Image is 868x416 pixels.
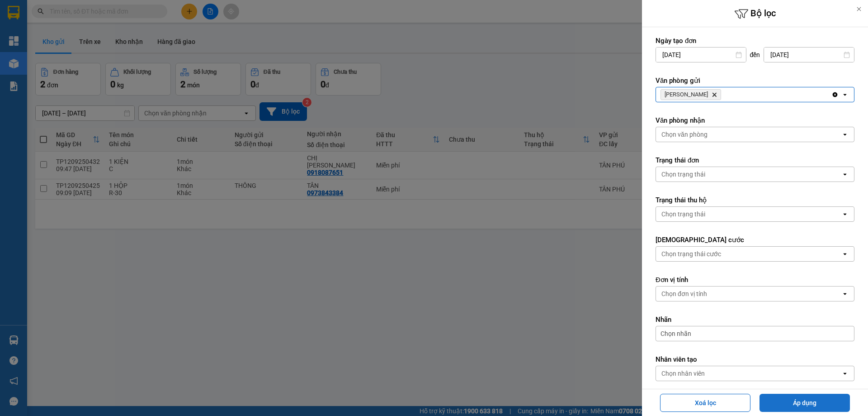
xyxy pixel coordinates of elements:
[723,90,724,99] input: Selected TAM QUAN.
[660,89,721,100] span: TAM QUAN, close by backspace
[656,76,854,85] label: Văn phòng gửi
[764,48,854,62] input: Select a date.
[841,210,849,218] svg: open
[656,355,854,364] label: Nhân viên tạo
[841,290,849,297] svg: open
[841,171,849,178] svg: open
[59,28,131,50] div: CHỊ [PERSON_NAME]
[665,91,708,98] span: TAM QUAN
[642,7,868,21] h6: Bộ lọc
[59,8,131,28] div: [PERSON_NAME]
[759,394,850,412] button: Áp dụng
[8,9,22,18] span: Gửi:
[661,249,721,258] div: Chọn trạng thái cước
[712,92,717,97] svg: Delete
[841,131,849,138] svg: open
[656,315,854,324] label: Nhãn
[59,8,80,17] span: Nhận:
[661,210,705,219] div: Chọn trạng thái
[661,289,707,298] div: Chọn đơn vị tính
[656,196,854,205] label: Trạng thái thu hộ
[750,50,760,59] span: đến
[656,275,854,284] label: Đơn vị tính
[841,250,849,258] svg: open
[841,370,849,377] svg: open
[8,8,52,29] div: TÂN PHÚ
[831,91,839,98] svg: Clear all
[841,91,849,98] svg: open
[656,48,746,62] input: Select a date.
[660,394,750,412] button: Xoá lọc
[661,170,705,179] div: Chọn trạng thái
[656,235,854,244] label: [DEMOGRAPHIC_DATA] cước
[661,130,708,139] div: Chọn văn phòng
[656,156,854,165] label: Trạng thái đơn
[656,36,854,45] label: Ngày tạo đơn
[661,369,705,378] div: Chọn nhân viên
[656,116,854,125] label: Văn phòng nhận
[660,329,691,338] span: Chọn nhãn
